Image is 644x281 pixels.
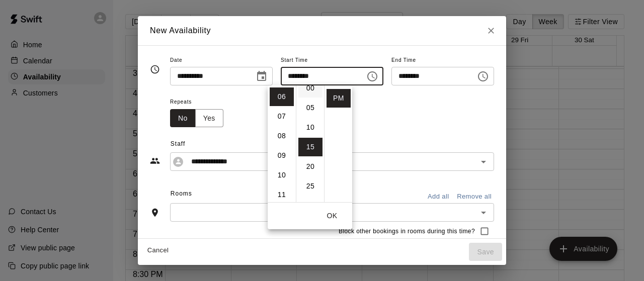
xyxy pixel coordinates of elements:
ul: Select hours [268,85,296,202]
svg: Staff [150,156,160,166]
span: Date [170,54,273,67]
button: No [170,109,196,128]
button: Choose time, selected time is 6:15 PM [362,66,382,86]
button: OK [316,207,348,225]
li: 8 hours [270,127,294,145]
li: 20 minutes [298,157,323,176]
span: Rooms [171,190,192,197]
ul: Select meridiem [324,85,352,202]
button: Remove all [454,189,494,205]
span: End Time [391,54,494,67]
li: 15 minutes [298,138,323,156]
li: 0 minutes [298,79,323,98]
li: 10 hours [270,166,294,184]
li: 5 minutes [298,99,323,117]
button: Cancel [142,243,174,258]
button: Choose date, selected date is Aug 27, 2025 [252,66,272,86]
li: 11 hours [270,185,294,204]
button: Close [482,22,500,40]
div: outlined button group [170,109,223,128]
span: Repeats [170,96,231,109]
li: 25 minutes [298,177,323,196]
svg: Rooms [150,208,160,218]
svg: Timing [150,64,160,74]
span: Block other bookings in rooms during this time? [339,227,475,237]
h6: New Availability [150,24,211,37]
li: 30 minutes [298,197,323,215]
li: 6 hours [270,87,294,106]
button: Open [476,206,491,220]
span: Staff [171,136,494,152]
li: 7 hours [270,107,294,126]
button: Add all [422,189,454,205]
span: Start Time [281,54,383,67]
li: PM [327,89,351,108]
li: 10 minutes [298,118,323,137]
li: 9 hours [270,146,294,165]
button: Choose time, selected time is 6:45 PM [473,66,493,86]
ul: Select minutes [296,85,324,202]
button: Yes [195,109,223,128]
button: Open [476,155,491,169]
